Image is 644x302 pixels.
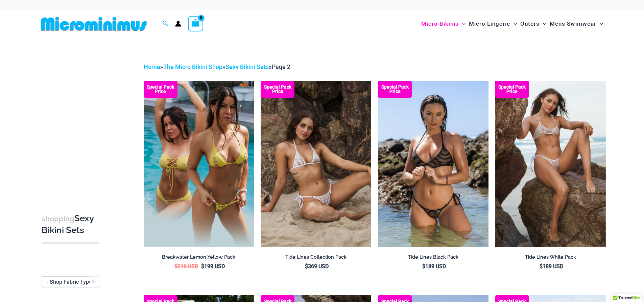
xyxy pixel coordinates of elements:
span: $ [422,263,425,270]
b: Special Pack Price [144,85,177,94]
a: Breakwater Lemon Yellow Pack [144,254,254,263]
span: Page 2 [272,63,290,70]
span: Menu Toggle [510,15,517,32]
span: $ [174,263,177,270]
a: Tide Lines Black 350 Halter Top 470 Thong 04 Tide Lines Black 350 Halter Top 470 Thong 03Tide Lin... [378,81,488,247]
a: OutersMenu ToggleMenu Toggle [519,14,548,34]
a: Mens SwimwearMenu ToggleMenu Toggle [548,14,605,34]
a: Account icon link [175,21,181,27]
a: Search icon link [162,20,168,28]
span: $ [201,263,204,270]
bdi: 199 USD [201,263,225,270]
span: » » » [144,63,290,70]
span: $ [540,263,543,270]
a: The Micro Bikini Shop [163,63,222,70]
img: Breakwater Lemon Yellow Bikini Pack [144,81,254,247]
b: Special Pack Price [378,85,412,94]
span: Mens Swimwear [550,15,596,32]
h2: Tide Lines Black Pack [378,254,488,260]
nav: Site Navigation [419,13,606,35]
bdi: 216 USD [174,263,198,270]
h3: Sexy Bikini Sets [42,213,99,236]
img: Tide Lines White 350 Halter Top 470 Thong 05 [495,81,606,247]
img: Tide Lines White 308 Tri Top 470 Thong 07 [261,81,371,247]
a: Tide Lines White Pack [495,254,606,263]
a: Tide Lines Black Pack [378,254,488,263]
span: Micro Bikinis [421,15,459,32]
span: Micro Lingerie [469,15,510,32]
span: $ [305,263,308,270]
img: Tide Lines Black 350 Halter Top 470 Thong 04 [378,81,488,247]
h2: Breakwater Lemon Yellow Pack [144,254,254,260]
bdi: 189 USD [422,263,446,270]
a: Breakwater Lemon Yellow Bikini Pack Breakwater Lemon Yellow Bikini Pack 2Breakwater Lemon Yellow ... [144,81,254,247]
span: - Shop Fabric Type [42,277,99,287]
b: Special Pack Price [495,85,529,94]
span: Menu Toggle [540,15,546,32]
span: shopping [42,214,74,223]
a: Tide Lines White 350 Halter Top 470 Thong 05 Tide Lines White 350 Halter Top 470 Thong 03Tide Lin... [495,81,606,247]
a: View Shopping Cart, empty [188,16,204,31]
a: Sexy Bikini Sets [225,63,269,70]
span: - Shop Fabric Type [42,276,99,287]
a: Micro LingerieMenu ToggleMenu Toggle [467,14,519,34]
b: Special Pack Price [261,85,294,94]
span: Outers [520,15,540,32]
h2: Tide Lines White Pack [495,254,606,260]
img: MM SHOP LOGO FLAT [38,16,149,31]
a: Tide Lines White 308 Tri Top 470 Thong 07 Tide Lines Black 308 Tri Top 480 Micro 01Tide Lines Bla... [261,81,371,247]
a: Tide Lines Collection Pack [261,254,371,263]
span: Menu Toggle [596,15,603,32]
a: Home [144,63,160,70]
iframe: TrustedSite Certified [42,56,102,192]
h2: Tide Lines Collection Pack [261,254,371,260]
bdi: 189 USD [540,263,563,270]
span: - Shop Fabric Type [47,279,92,285]
bdi: 369 USD [305,263,329,270]
span: Menu Toggle [459,15,466,32]
a: Micro BikinisMenu ToggleMenu Toggle [420,14,467,34]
